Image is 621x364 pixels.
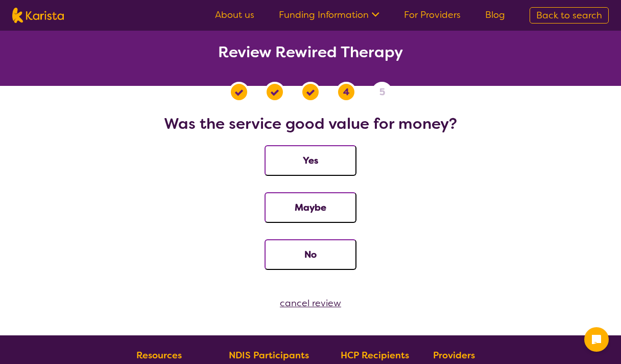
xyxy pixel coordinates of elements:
b: NDIS Participants [229,349,309,361]
img: Karista logo [12,8,64,23]
a: For Providers [404,9,461,21]
b: HCP Recipients [341,349,409,361]
button: No [265,239,356,270]
a: Back to search [530,7,609,24]
h2: Review Rewired Therapy [12,43,609,61]
b: Resources [136,349,182,361]
a: About us [215,9,254,21]
a: Funding Information [279,9,379,21]
b: Providers [433,349,475,361]
a: Blog [485,9,505,21]
span: 4 [343,84,349,100]
span: Back to search [536,9,602,21]
span: 5 [379,84,385,100]
button: Maybe [265,192,356,223]
button: Yes [265,145,356,176]
h2: Was the service good value for money? [12,115,609,133]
